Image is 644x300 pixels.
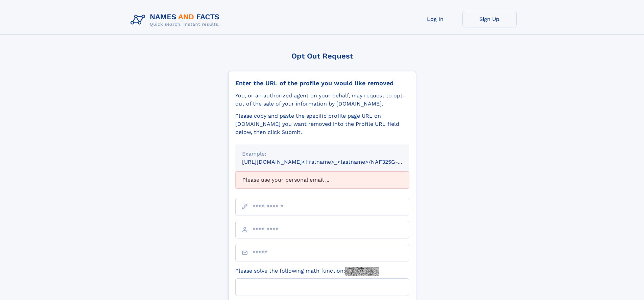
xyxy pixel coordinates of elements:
div: Please copy and paste the specific profile page URL on [DOMAIN_NAME] you want removed into the Pr... [235,112,409,136]
div: Enter the URL of the profile you would like removed [235,79,409,87]
small: [URL][DOMAIN_NAME]<firstname>_<lastname>/NAF325G-xxxxxxxx [242,159,422,165]
a: Log In [408,11,462,27]
div: Please use your personal email ... [235,171,409,188]
img: Logo Names and Facts [128,11,225,29]
label: Please solve the following math function: [235,267,379,276]
a: Sign Up [462,11,517,27]
div: Example: [242,150,402,158]
div: Opt Out Request [228,52,416,60]
div: You, or an authorized agent on your behalf, may request to opt-out of the sale of your informatio... [235,92,409,108]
